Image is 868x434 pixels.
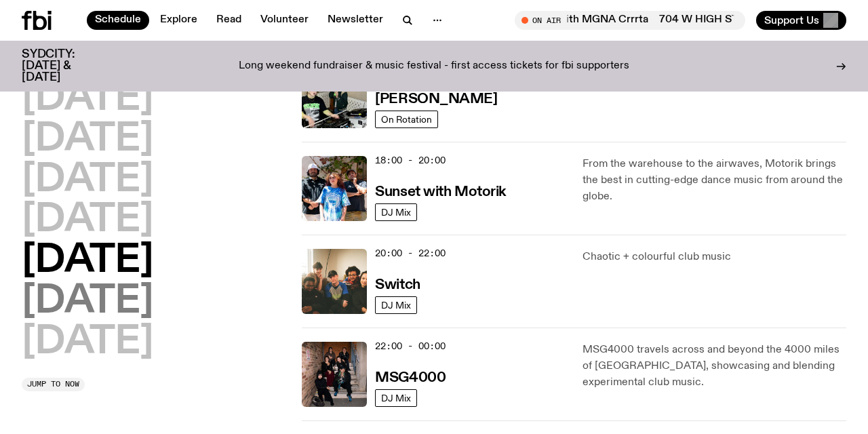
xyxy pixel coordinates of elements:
button: [DATE] [22,161,153,199]
p: MSG4000 travels across and beyond the 4000 miles of [GEOGRAPHIC_DATA], showcasing and blending ex... [583,342,846,391]
a: Newsletter [319,11,391,30]
h3: Switch [375,278,420,292]
a: DJ Mix [375,296,417,314]
img: Ruby wears a Collarbones t shirt and pretends to play the DJ decks, Al sings into a pringles can.... [302,63,367,128]
h3: Arvos with Ruby and [PERSON_NAME] [375,78,566,106]
h3: SYDCITY: [DATE] & [DATE] [22,49,108,83]
button: On Air704 W HIGH ST with MGNA Crrrta704 W HIGH ST with MGNA Crrrta [515,11,745,30]
a: MSG4000 [375,368,446,385]
p: Long weekend fundraiser & music festival - first access tickets for fbi supporters [239,60,629,73]
button: Jump to now [22,378,85,391]
a: Explore [152,11,205,30]
a: Schedule [87,11,149,30]
span: 20:00 - 22:00 [375,247,446,260]
h3: Sunset with Motorik [375,185,506,199]
span: Jump to now [27,380,79,388]
a: Read [208,11,250,30]
img: Andrew, Reenie, and Pat stand in a row, smiling at the camera, in dappled light with a vine leafe... [302,156,367,221]
button: [DATE] [22,201,153,239]
button: [DATE] [22,283,153,321]
a: Volunteer [252,11,317,30]
span: On Rotation [381,114,432,124]
span: DJ Mix [381,393,411,403]
span: DJ Mix [381,300,411,310]
button: [DATE] [22,80,153,118]
button: [DATE] [22,242,153,280]
a: Switch [375,275,420,292]
p: Chaotic + colourful club music [583,249,846,265]
span: 18:00 - 20:00 [375,154,446,167]
a: Sunset with Motorik [375,182,506,199]
a: DJ Mix [375,389,417,407]
p: From the warehouse to the airwaves, Motorik brings the best in cutting-edge dance music from arou... [583,156,846,205]
button: [DATE] [22,323,153,361]
span: Support Us [764,14,819,26]
a: On Rotation [375,111,438,128]
button: [DATE] [22,121,153,159]
h3: MSG4000 [375,371,446,385]
img: A warm film photo of the switch team sitting close together. from left to right: Cedar, Lau, Sand... [302,249,367,314]
button: Support Us [756,11,846,30]
span: DJ Mix [381,207,411,217]
span: 22:00 - 00:00 [375,340,446,353]
a: DJ Mix [375,203,417,221]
